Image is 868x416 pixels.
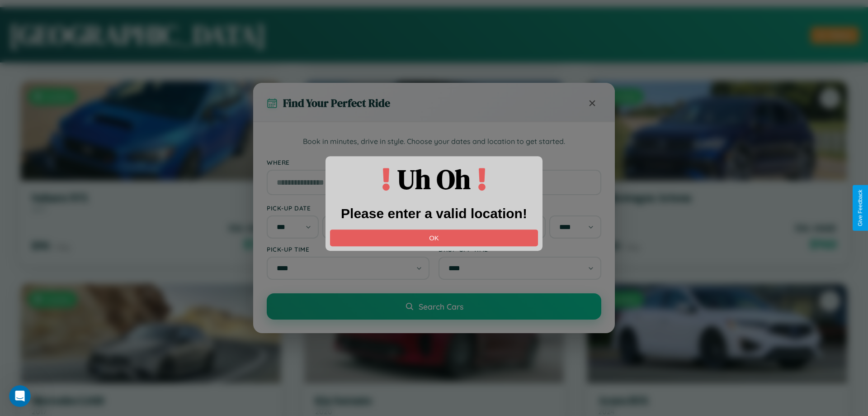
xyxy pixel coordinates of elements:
label: Pick-up Date [267,204,429,212]
label: Where [267,158,601,166]
span: Search Cars [419,301,463,311]
h3: Find Your Perfect Ride [283,96,390,110]
label: Pick-up Time [267,245,429,253]
p: Book in minutes, drive in style. Choose your dates and location to get started. [267,136,601,148]
label: Drop-off Time [439,245,601,253]
label: Drop-off Date [439,204,601,212]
